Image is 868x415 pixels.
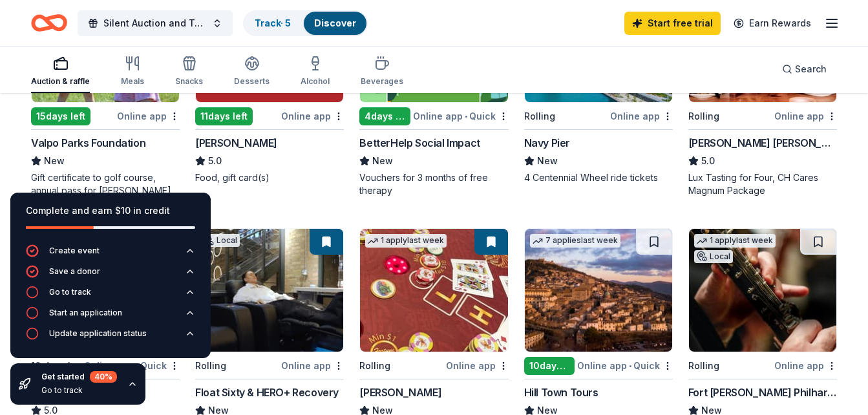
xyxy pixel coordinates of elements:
div: Rolling [359,358,390,374]
div: Go to track [41,385,117,396]
div: Local [694,250,733,263]
div: [PERSON_NAME] [195,135,277,151]
a: Home [31,8,67,38]
div: Rolling [688,109,719,124]
span: • [629,361,631,371]
div: [PERSON_NAME] [359,385,441,400]
a: Discover [314,17,356,28]
img: Image for Float Sixty & HERO+ Recovery [196,229,343,352]
div: Online app [281,357,344,374]
div: Rolling [524,109,555,124]
span: New [44,153,65,169]
div: Valpo Parks Foundation [31,135,145,151]
span: New [372,153,393,169]
div: Float Sixty & HERO+ Recovery [195,385,339,400]
div: 1 apply last week [694,234,776,248]
span: New [537,153,558,169]
a: Earn Rewards [726,12,819,35]
a: Start free trial [624,12,721,35]
div: Hill Town Tours [524,385,598,400]
div: Online app [774,357,837,374]
img: Image for Fort Wayne Philharmonic [689,229,836,352]
div: 40 % [90,371,117,383]
div: Desserts [234,76,270,87]
div: Navy Pier [524,135,570,151]
div: Auction & raffle [31,76,90,87]
div: [PERSON_NAME] [PERSON_NAME] Winery and Restaurants [688,135,837,151]
div: Fort [PERSON_NAME] Philharmonic [688,385,837,400]
div: BetterHelp Social Impact [359,135,480,151]
button: Meals [121,50,144,93]
div: Online app [610,108,673,124]
div: Alcohol [301,76,330,87]
button: Alcohol [301,50,330,93]
span: 5.0 [208,153,222,169]
div: Online app [774,108,837,124]
button: Silent Auction and Talent Showcase [78,10,233,36]
img: Image for Hill Town Tours [525,229,672,352]
div: Online app [281,108,344,124]
span: 5.0 [701,153,715,169]
button: Update application status [26,327,195,348]
button: Save a donor [26,265,195,286]
div: Save a donor [49,266,100,277]
button: Auction & raffle [31,50,90,93]
div: Start an application [49,308,122,318]
div: Update application status [49,328,147,339]
div: Online app Quick [577,357,673,374]
span: Silent Auction and Talent Showcase [103,16,207,31]
div: Go to track [49,287,91,297]
div: Rolling [688,358,719,374]
img: Image for Boyd Gaming [360,229,507,352]
button: Beverages [361,50,403,93]
div: Beverages [361,76,403,87]
div: 11 days left [195,107,253,125]
a: Track· 5 [255,17,291,28]
div: Complete and earn $10 in credit [26,203,195,218]
div: 15 days left [31,107,90,125]
div: Gift certificate to golf course, annual pass for [PERSON_NAME][GEOGRAPHIC_DATA], 5 admission book... [31,171,180,197]
div: 7 applies last week [530,234,620,248]
div: Online app [117,108,180,124]
div: Online app Quick [413,108,509,124]
span: Search [795,61,827,77]
button: Go to track [26,286,195,306]
div: 4 days left [359,107,410,125]
button: Track· 5Discover [243,10,368,36]
button: Snacks [175,50,203,93]
div: Get started [41,371,117,383]
div: Online app [446,357,509,374]
button: Start an application [26,306,195,327]
div: 4 Centennial Wheel ride tickets [524,171,673,184]
div: Food, gift card(s) [195,171,344,184]
span: • [465,111,467,122]
div: Create event [49,246,100,256]
div: 10 days left [524,357,575,375]
button: Search [772,56,837,82]
button: Desserts [234,50,270,93]
div: Meals [121,76,144,87]
button: Create event [26,244,195,265]
div: 1 apply last week [365,234,447,248]
div: Lux Tasting for Four, CH Cares Magnum Package [688,171,837,197]
div: Snacks [175,76,203,87]
div: Vouchers for 3 months of free therapy [359,171,508,197]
